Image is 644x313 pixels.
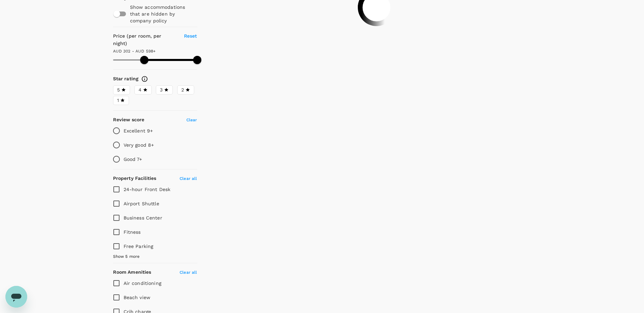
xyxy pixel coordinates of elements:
[180,270,197,275] span: Clear all
[184,33,197,39] span: Reset
[113,253,140,260] span: Show 5 more
[141,76,148,82] svg: Star ratings are awarded to properties to represent the quality of services, facilities, and amen...
[113,75,139,83] h6: Star rating
[5,286,27,308] iframe: Button to launch messaging window
[124,244,153,249] span: Free Parking
[117,97,119,104] span: 1
[139,86,142,93] span: 4
[124,280,161,286] span: Air conditioning
[113,269,151,276] h6: Room Amenities
[113,49,156,54] span: AUD 302 - AUD 598+
[130,4,197,24] p: Show accommodations that are hidden by company policy
[160,86,163,93] span: 3
[113,33,176,47] h6: Price (per room, per night)
[124,187,171,192] span: 24-hour Front Desk
[124,201,159,206] span: Airport Shuttle
[113,116,145,124] h6: Review score
[124,156,142,163] p: Good 7+
[181,86,184,93] span: 2
[117,86,120,93] span: 5
[180,176,197,181] span: Clear all
[124,295,151,300] span: Beach view
[124,142,154,148] p: Very good 8+
[186,118,197,122] span: Clear
[124,127,153,134] p: Excellent 9+
[124,215,162,221] span: Business Center
[124,229,141,235] span: Fitness
[113,175,157,182] h6: Property Facilities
